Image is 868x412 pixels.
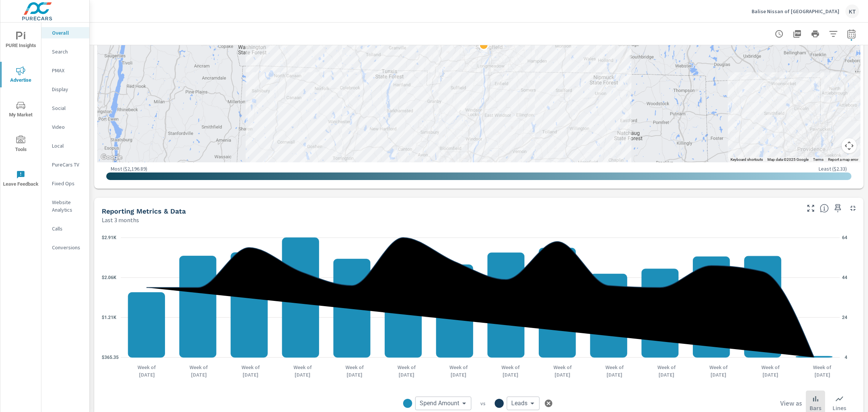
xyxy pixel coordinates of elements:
p: Week of [DATE] [289,363,316,378]
div: Leads [507,397,539,410]
p: Week of [DATE] [393,363,420,378]
button: "Export Report to PDF" [790,26,805,41]
p: Least ( $2.33 ) [819,165,847,172]
span: Advertise [3,66,39,85]
p: PureCars TV [52,161,83,168]
span: My Market [3,101,39,119]
text: $365.35 [102,355,119,360]
p: Week of [DATE] [757,363,784,378]
span: Spend Amount [420,400,459,407]
div: Social [41,102,89,114]
text: 64 [842,235,847,240]
p: Balise Nissan of [GEOGRAPHIC_DATA] [752,8,839,15]
p: Search [52,48,83,55]
div: KT [845,5,859,18]
p: Calls [52,225,83,232]
span: Save this to your personalized report [832,202,844,214]
p: vs [471,400,495,407]
p: Video [52,123,83,131]
p: Week of [DATE] [497,363,524,378]
div: Website Analytics [41,197,89,215]
a: Terms (opens in new tab) [813,157,824,162]
p: Overall [52,29,83,37]
text: 44 [842,275,847,280]
button: Keyboard shortcuts [730,157,763,162]
button: Map camera controls [842,138,857,153]
div: PureCars TV [41,159,89,170]
p: Week of [DATE] [445,363,472,378]
text: $1.21K [102,315,116,320]
text: 4 [845,355,847,360]
span: Leads [511,400,527,407]
p: Week of [DATE] [653,363,680,378]
p: Most ( $2,196.89 ) [111,165,147,172]
p: Week of [DATE] [341,363,368,378]
p: Week of [DATE] [134,363,160,378]
p: PMAX [52,67,83,74]
p: Week of [DATE] [237,363,264,378]
text: $2.91K [102,235,116,240]
div: Display [41,84,89,95]
p: Social [52,104,83,112]
p: Last 3 months [102,215,139,224]
div: Spend Amount [415,397,471,410]
h5: Reporting Metrics & Data [102,207,186,215]
p: Fixed Ops [52,180,83,187]
img: Google [99,153,124,162]
text: 24 [842,315,847,320]
text: $2.06K [102,275,116,280]
span: Tools [3,136,39,154]
a: Open this area in Google Maps (opens a new window) [99,153,124,162]
span: PURE Insights [3,32,39,50]
a: Report a map error [828,157,858,162]
button: Apply Filters [826,26,841,41]
p: Week of [DATE] [549,363,576,378]
p: Display [52,85,83,93]
p: Website Analytics [52,198,83,214]
button: Print Report [808,26,823,41]
p: Week of [DATE] [809,363,836,378]
div: nav menu [0,23,41,196]
button: Minimize Widget [847,202,859,214]
div: Overall [41,27,89,38]
div: Local [41,140,89,151]
p: Week of [DATE] [186,363,212,378]
div: Search [41,46,89,57]
span: Map data ©2025 Google [767,157,808,162]
div: Calls [41,223,89,234]
p: Conversions [52,244,83,251]
p: Week of [DATE] [705,363,732,378]
div: Conversions [41,242,89,253]
h6: View as [780,400,802,407]
div: Video [41,121,89,133]
div: PMAX [41,65,89,76]
p: Local [52,142,83,150]
button: Select Date Range [844,26,859,41]
span: Leave Feedback [3,170,39,189]
div: Fixed Ops [41,178,89,189]
span: Understand performance data overtime and see how metrics compare to each other. [820,204,829,213]
p: Week of [DATE] [601,363,628,378]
